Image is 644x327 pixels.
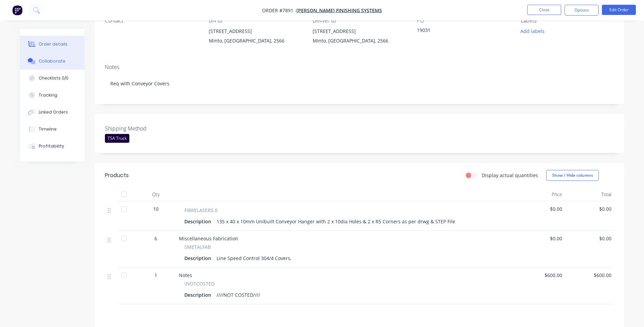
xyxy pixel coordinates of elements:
div: Minto, [GEOGRAPHIC_DATA], 2566 [313,36,406,46]
span: $0.00 [518,235,562,242]
span: $600.00 [518,272,562,279]
div: Line Speed Control 304/4 Covers. [214,253,294,263]
a: [PERSON_NAME] Finishing Systems [296,7,382,14]
div: Checklists 0/0 [39,75,69,81]
div: TSA Truck [105,134,129,143]
span: Miscellaneous Fabrication [179,235,238,242]
div: Description [184,290,214,300]
div: Description [184,253,214,263]
div: Linked Orders [39,109,68,115]
span: 10 [153,205,159,212]
div: Total [565,188,614,201]
span: 1 [154,272,157,279]
div: Order details [39,41,68,47]
div: 19031 [417,27,502,36]
button: Collaborate [20,53,85,70]
span: Notes [179,272,192,278]
div: Req with Conveyor Covers [105,73,614,94]
div: Timeline [39,126,57,132]
span: $0.00 [568,205,611,212]
div: ////NOT COSTED//// [214,290,263,300]
button: Timeline [20,121,85,138]
span: 6 [154,235,157,242]
div: Collaborate [39,58,66,64]
button: Add labels [517,27,548,36]
div: Bill to [209,17,302,24]
button: Close [527,5,561,15]
img: Factory [12,5,22,15]
span: \NOTCOSTED [184,280,215,287]
div: [STREET_ADDRESS] [209,27,302,36]
button: Edit Order [602,5,636,15]
label: Shipping Method [105,124,190,133]
div: Qty [135,188,176,201]
button: Tracking [20,87,85,104]
span: SMETALFAB [184,243,211,251]
span: Order #7891 - [262,7,296,14]
div: Tracking [39,92,57,98]
button: Profitability [20,138,85,155]
div: Labels [521,17,614,24]
div: Price [516,188,565,201]
div: Description [184,217,214,226]
span: $0.00 [518,205,562,212]
div: Products [105,171,129,179]
div: Notes [105,64,614,70]
button: Order details [20,36,85,53]
button: Checklists 0/0 [20,70,85,87]
div: [STREET_ADDRESS] [313,27,406,36]
div: Deliver to [313,17,406,24]
div: [STREET_ADDRESS]Minto, [GEOGRAPHIC_DATA], 2566 [313,27,406,48]
button: Options [565,5,599,16]
div: Profitability [39,143,64,149]
div: 135 x 40 x 10mm Unibuilt Conveyor Hanger with 2 x 10dia Holes & 2 x R5 Corners as per drwg & STEP... [214,217,458,226]
div: Minto, [GEOGRAPHIC_DATA], 2566 [209,36,302,46]
button: Show / Hide columns [546,170,599,181]
span: $600.00 [568,272,611,279]
label: Display actual quantities [482,172,538,179]
span: $0.00 [568,235,611,242]
div: PO [417,17,510,24]
button: Linked Orders [20,104,85,121]
span: FIBRELASER5.0 [184,207,218,214]
div: [STREET_ADDRESS]Minto, [GEOGRAPHIC_DATA], 2566 [209,27,302,48]
div: Contact [105,17,198,24]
